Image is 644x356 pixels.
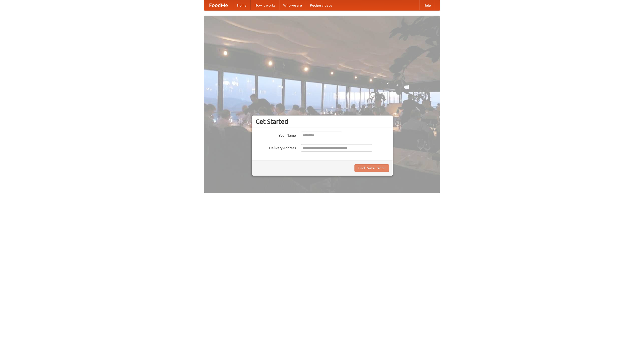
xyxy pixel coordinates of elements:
a: Recipe videos [306,0,336,10]
a: How it works [251,0,279,10]
a: Home [233,0,251,10]
a: Help [419,0,435,10]
a: Who we are [279,0,306,10]
a: FoodMe [204,0,233,10]
h3: Get Started [256,118,389,125]
button: Find Restaurants! [354,164,389,172]
label: Your Name [256,132,296,138]
label: Delivery Address [256,144,296,150]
